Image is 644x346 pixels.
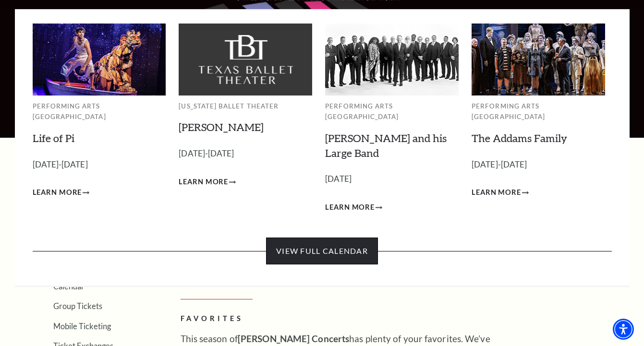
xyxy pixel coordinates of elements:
a: Learn More Lyle Lovett and his Large Band [325,202,382,214]
img: Performing Arts Fort Worth [325,24,459,95]
p: [DATE]-[DATE] [472,158,605,172]
a: Group Tickets [53,301,102,310]
img: Texas Ballet Theater [179,24,312,95]
p: [DATE] [325,172,459,186]
a: Mobile Ticketing [53,322,111,331]
img: Performing Arts Fort Worth [472,24,605,95]
a: Learn More Peter Pan [179,176,236,188]
p: [DATE]-[DATE] [33,158,166,172]
p: [DATE]-[DATE] [179,147,312,161]
a: View Full Calendar [266,238,378,264]
img: Performing Arts Fort Worth [33,24,166,95]
span: Learn More [33,187,82,199]
strong: FAVORITES [181,314,244,322]
span: Learn More [472,187,521,199]
p: Performing Arts [GEOGRAPHIC_DATA] [325,101,459,122]
a: Learn More The Addams Family [472,187,529,199]
span: Learn More [179,176,228,188]
p: [US_STATE] Ballet Theater [179,101,312,112]
strong: [PERSON_NAME] Concerts [238,333,349,344]
p: Performing Arts [GEOGRAPHIC_DATA] [472,101,605,122]
a: [PERSON_NAME] [179,120,264,133]
p: Performing Arts [GEOGRAPHIC_DATA] [33,101,166,122]
a: Life of Pi [33,131,74,144]
a: Learn More Life of Pi [33,187,90,199]
a: [PERSON_NAME] and his Large Band [325,131,447,159]
a: The Addams Family [472,131,567,144]
div: Accessibility Menu [613,319,634,340]
span: Learn More [325,202,375,214]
